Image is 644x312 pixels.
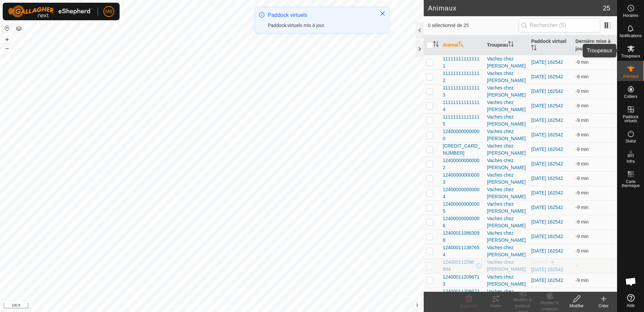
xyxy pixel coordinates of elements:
[443,201,481,215] span: 124000000000005
[170,303,217,309] a: Politique de confidentialité
[519,18,600,32] input: Rechercher (S)
[528,35,573,55] th: Paddock virtuel
[487,113,526,128] div: Vaches chez [PERSON_NAME]
[576,278,589,283] span: 11 oct. 2025, 08 h 33
[413,302,421,309] button: i
[563,303,590,309] div: Modifier
[626,159,635,163] span: Infra
[428,22,518,29] span: 0 sélectionné de 25
[443,186,481,200] span: 124000000000004
[487,157,526,171] div: Vaches chez [PERSON_NAME]
[487,128,526,142] div: Vaches chez [PERSON_NAME]
[428,4,603,12] h2: Animaux
[623,74,639,78] span: Animaux
[531,132,563,137] a: [DATE] 162542
[576,176,589,181] span: 11 oct. 2025, 08 h 33
[443,259,475,273] span: 124000112096694
[487,215,526,229] div: Vaches chez [PERSON_NAME]
[621,271,641,292] div: Ouvrir le chat
[549,259,555,265] img: à
[531,205,563,210] a: [DATE] 162542
[484,35,528,55] th: Troupeau
[487,288,526,302] div: Vaches chez [PERSON_NAME]
[440,35,484,55] th: Animal
[487,99,526,113] div: Vaches chez [PERSON_NAME]
[433,42,439,48] p-sorticon: Activer pour trier
[487,201,526,215] div: Vaches chez [PERSON_NAME]
[3,44,11,52] button: –
[576,161,589,166] span: 11 oct. 2025, 08 h 33
[378,9,387,18] button: Close
[531,46,537,51] p-sorticon: Activer pour trier
[487,259,526,273] div: Vaches chez [PERSON_NAME]
[443,172,481,186] span: 124000000000003
[443,244,481,258] span: 124000111387654
[531,267,563,272] a: [DATE] 162542
[3,35,11,44] button: +
[443,288,481,302] span: 124000112096721
[487,55,526,70] div: Vaches chez [PERSON_NAME]
[531,176,563,181] a: [DATE] 162542
[625,139,636,143] span: Statut
[531,118,563,123] a: [DATE] 162542
[576,147,589,152] span: 11 oct. 2025, 08 h 33
[458,42,464,48] p-sorticon: Activer pour trier
[584,46,590,51] p-sorticon: Activer pour trier
[443,113,481,128] span: 111111111111115
[619,115,642,123] span: Paddock virtuels
[531,59,563,65] a: [DATE] 162542
[531,147,563,152] a: [DATE] 162542
[536,300,563,312] div: Modifier le troupeau
[576,190,589,196] span: 11 oct. 2025, 08 h 33
[576,132,589,137] span: 11 oct. 2025, 08 h 33
[531,103,563,108] a: [DATE] 162542
[576,74,589,79] span: 11 oct. 2025, 08 h 33
[576,59,589,65] span: 11 oct. 2025, 08 h 33
[459,304,478,308] span: Supprimer
[268,22,373,29] div: Paddock virtuels mis à jour.
[443,157,481,171] span: 124000000000002
[105,8,112,15] span: MB
[443,128,481,142] span: 124000000000000
[482,303,509,309] div: Pistes
[487,172,526,186] div: Vaches chez [PERSON_NAME]
[487,84,526,99] div: Vaches chez [PERSON_NAME]
[531,234,563,239] a: [DATE] 162542
[576,118,589,123] span: 11 oct. 2025, 08 h 33
[487,70,526,84] div: Vaches chez [PERSON_NAME]
[590,303,617,309] div: Créer
[443,70,481,84] span: 111111111111112
[225,303,254,309] a: Contactez-nous
[443,215,481,229] span: 124000000000006
[531,88,563,94] a: [DATE] 162542
[576,103,589,108] span: 11 oct. 2025, 08 h 33
[443,142,481,157] span: [CREDIT_CARD_NUMBER]
[443,84,481,99] span: 111111111111113
[621,54,640,58] span: Troupeaux
[531,248,563,254] a: [DATE] 162542
[620,34,642,38] span: Notifications
[15,25,23,33] button: Couches de carte
[623,14,638,18] span: Horaires
[3,24,11,32] button: Réinitialiser la carte
[573,35,617,55] th: Dernière mise à jour
[576,219,589,225] span: 11 oct. 2025, 08 h 33
[268,11,373,19] div: Paddock virtuels
[619,180,642,188] span: Carte thermique
[576,88,589,94] span: 11 oct. 2025, 08 h 33
[487,230,526,244] div: Vaches chez [PERSON_NAME]
[531,74,563,79] a: [DATE] 162542
[626,304,635,308] span: Aide
[443,274,481,288] span: 124000112096713
[487,274,526,288] div: Vaches chez [PERSON_NAME]
[487,244,526,258] div: Vaches chez [PERSON_NAME]
[508,42,514,48] p-sorticon: Activer pour trier
[531,260,548,265] span: ÉTEINT
[576,205,589,210] span: 11 oct. 2025, 08 h 33
[416,302,418,308] span: i
[443,55,481,70] span: 111111111111111
[443,230,481,244] span: 124000110863098
[443,99,481,113] span: 111111111111114
[8,5,92,18] img: Logo Gallagher
[576,248,589,254] span: 11 oct. 2025, 08 h 33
